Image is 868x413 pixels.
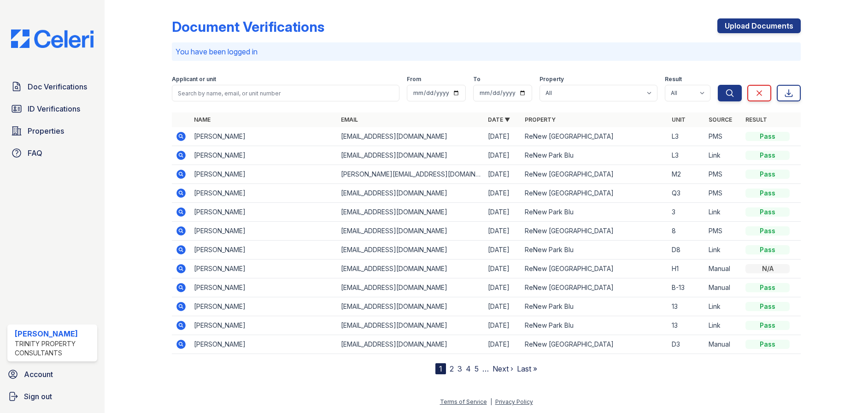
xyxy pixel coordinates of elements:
[745,340,790,349] div: Pass
[540,76,564,83] label: Property
[484,165,521,184] td: [DATE]
[435,363,446,374] div: 1
[745,151,790,160] div: Pass
[488,116,510,123] a: Date ▼
[4,365,101,383] a: Account
[705,335,742,354] td: Manual
[521,260,668,278] td: ReNew [GEOGRAPHIC_DATA]
[705,165,742,184] td: PMS
[668,335,705,354] td: D3
[668,297,705,316] td: 13
[705,146,742,165] td: Link
[341,116,358,123] a: Email
[521,146,668,165] td: ReNew Park Blu
[521,165,668,184] td: ReNew [GEOGRAPHIC_DATA]
[668,184,705,203] td: Q3
[176,46,797,57] p: You have been logged in
[190,241,337,260] td: [PERSON_NAME]
[4,387,101,406] button: Sign out
[484,316,521,335] td: [DATE]
[745,264,790,273] div: N/A
[337,335,484,354] td: [EMAIL_ADDRESS][DOMAIN_NAME]
[7,77,97,96] a: Doc Verifications
[745,207,790,217] div: Pass
[484,278,521,297] td: [DATE]
[440,398,487,405] a: Terms of Service
[337,165,484,184] td: [PERSON_NAME][EMAIL_ADDRESS][DOMAIN_NAME]
[337,222,484,241] td: [EMAIL_ADDRESS][DOMAIN_NAME]
[337,278,484,297] td: [EMAIL_ADDRESS][DOMAIN_NAME]
[190,260,337,278] td: [PERSON_NAME]
[668,222,705,241] td: 8
[337,146,484,165] td: [EMAIL_ADDRESS][DOMAIN_NAME]
[745,132,790,141] div: Pass
[190,127,337,146] td: [PERSON_NAME]
[705,127,742,146] td: PMS
[337,127,484,146] td: [EMAIL_ADDRESS][DOMAIN_NAME]
[668,260,705,278] td: H1
[28,81,87,92] span: Doc Verifications
[172,85,399,101] input: Search by name, email, or unit number
[525,116,556,123] a: Property
[190,316,337,335] td: [PERSON_NAME]
[517,364,537,373] a: Last »
[24,369,53,380] span: Account
[745,245,790,254] div: Pass
[7,122,97,140] a: Properties
[484,222,521,241] td: [DATE]
[466,364,471,373] a: 4
[484,241,521,260] td: [DATE]
[521,203,668,222] td: ReNew Park Blu
[665,76,682,83] label: Result
[190,297,337,316] td: [PERSON_NAME]
[450,364,454,373] a: 2
[745,321,790,330] div: Pass
[705,260,742,278] td: Manual
[521,222,668,241] td: ReNew [GEOGRAPHIC_DATA]
[28,147,42,159] span: FAQ
[705,184,742,203] td: PMS
[705,316,742,335] td: Link
[490,398,492,405] div: |
[521,184,668,203] td: ReNew [GEOGRAPHIC_DATA]
[484,146,521,165] td: [DATE]
[28,103,80,114] span: ID Verifications
[668,241,705,260] td: D8
[495,398,533,405] a: Privacy Policy
[484,203,521,222] td: [DATE]
[190,203,337,222] td: [PERSON_NAME]
[15,339,94,358] div: Trinity Property Consultants
[521,297,668,316] td: ReNew Park Blu
[172,76,216,83] label: Applicant or unit
[4,29,101,48] img: CE_Logo_Blue-a8612792a0a2168367f1c8372b55b34899dd931a85d93a1a3d3e32e68fde9ad4.png
[705,222,742,241] td: PMS
[745,170,790,179] div: Pass
[190,146,337,165] td: [PERSON_NAME]
[668,127,705,146] td: L3
[337,260,484,278] td: [EMAIL_ADDRESS][DOMAIN_NAME]
[457,364,462,373] a: 3
[745,226,790,236] div: Pass
[668,165,705,184] td: M2
[337,241,484,260] td: [EMAIL_ADDRESS][DOMAIN_NAME]
[190,165,337,184] td: [PERSON_NAME]
[668,278,705,297] td: B-13
[484,260,521,278] td: [DATE]
[15,328,94,339] div: [PERSON_NAME]
[745,189,790,198] div: Pass
[473,76,481,83] label: To
[190,335,337,354] td: [PERSON_NAME]
[521,335,668,354] td: ReNew [GEOGRAPHIC_DATA]
[521,241,668,260] td: ReNew Park Blu
[521,278,668,297] td: ReNew [GEOGRAPHIC_DATA]
[190,222,337,241] td: [PERSON_NAME]
[709,116,732,123] a: Source
[668,146,705,165] td: L3
[521,127,668,146] td: ReNew [GEOGRAPHIC_DATA]
[28,125,64,136] span: Properties
[705,278,742,297] td: Manual
[705,203,742,222] td: Link
[668,316,705,335] td: 13
[521,316,668,335] td: ReNew Park Blu
[190,278,337,297] td: [PERSON_NAME]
